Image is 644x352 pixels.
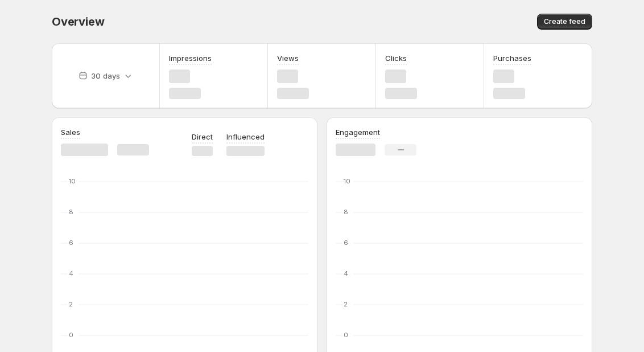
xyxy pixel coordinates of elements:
[544,17,585,26] span: Create feed
[69,177,76,185] text: 10
[537,14,592,30] button: Create feed
[192,131,213,142] p: Direct
[69,300,73,308] text: 2
[69,239,73,247] text: 6
[69,208,73,216] text: 8
[277,52,299,64] h3: Views
[169,52,212,64] h3: Impressions
[69,331,73,339] text: 0
[493,52,531,64] h3: Purchases
[344,300,348,308] text: 2
[61,126,80,138] h3: Sales
[344,331,348,339] text: 0
[226,131,265,142] p: Influenced
[91,70,120,81] p: 30 days
[336,126,380,138] h3: Engagement
[344,177,350,185] text: 10
[52,15,104,28] span: Overview
[344,269,348,277] text: 4
[385,52,407,64] h3: Clicks
[344,239,348,247] text: 6
[344,208,348,216] text: 8
[69,269,73,277] text: 4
